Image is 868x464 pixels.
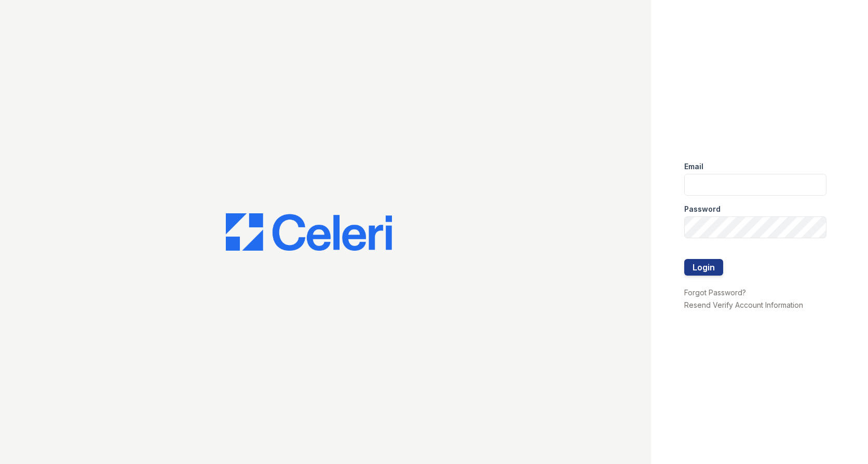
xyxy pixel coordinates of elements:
button: Login [684,259,723,276]
label: Email [684,161,703,172]
a: Resend Verify Account Information [684,301,803,309]
a: Forgot Password? [684,288,746,297]
img: CE_Logo_Blue-a8612792a0a2168367f1c8372b55b34899dd931a85d93a1a3d3e32e68fde9ad4.png [226,213,392,251]
label: Password [684,204,721,214]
